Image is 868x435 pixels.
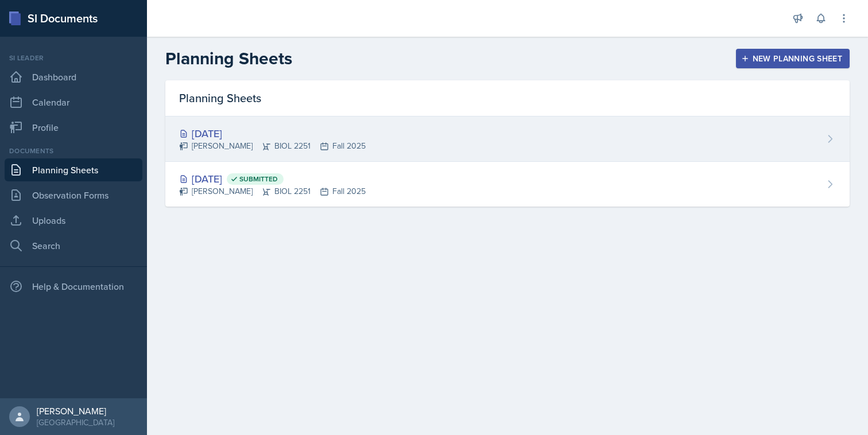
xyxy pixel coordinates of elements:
[5,209,142,232] a: Uploads
[179,140,366,152] div: [PERSON_NAME] BIOL 2251 Fall 2025
[736,49,850,68] button: New Planning Sheet
[5,65,142,88] a: Dashboard
[165,162,850,207] a: [DATE] Submitted [PERSON_NAME]BIOL 2251Fall 2025
[165,116,850,162] a: [DATE] [PERSON_NAME]BIOL 2251Fall 2025
[165,80,850,116] div: Planning Sheets
[743,54,842,63] div: New Planning Sheet
[5,53,142,63] div: Si leader
[5,184,142,207] a: Observation Forms
[239,174,278,184] span: Submitted
[5,116,142,139] a: Profile
[5,91,142,114] a: Calendar
[179,171,366,187] div: [DATE]
[165,48,292,69] h2: Planning Sheets
[5,234,142,257] a: Search
[5,275,142,298] div: Help & Documentation
[37,417,114,428] div: [GEOGRAPHIC_DATA]
[5,158,142,181] a: Planning Sheets
[5,146,142,156] div: Documents
[37,405,114,417] div: [PERSON_NAME]
[179,185,366,197] div: [PERSON_NAME] BIOL 2251 Fall 2025
[179,126,366,141] div: [DATE]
